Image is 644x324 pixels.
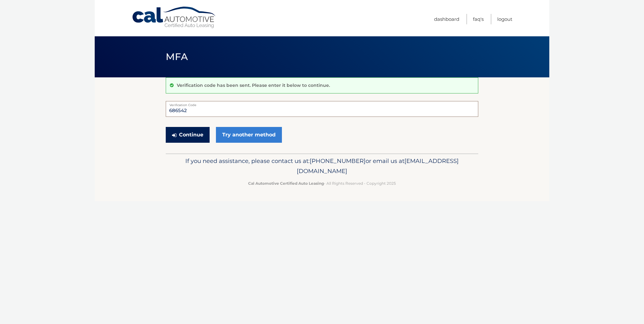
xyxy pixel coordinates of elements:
[132,6,217,29] a: Cal Automotive
[177,82,330,88] p: Verification code has been sent. Please enter it below to continue.
[248,181,324,186] strong: Cal Automotive Certified Auto Leasing
[310,157,366,165] span: [PHONE_NUMBER]
[497,14,512,24] a: Logout
[434,14,459,24] a: Dashboard
[166,127,210,143] button: Continue
[473,14,484,24] a: FAQ's
[216,127,282,143] a: Try another method
[166,101,478,106] label: Verification Code
[166,51,188,63] span: MFA
[166,101,478,117] input: Verification Code
[170,156,474,176] p: If you need assistance, please contact us at: or email us at
[170,180,474,187] p: - All Rights Reserved - Copyright 2025
[297,157,459,175] span: [EMAIL_ADDRESS][DOMAIN_NAME]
